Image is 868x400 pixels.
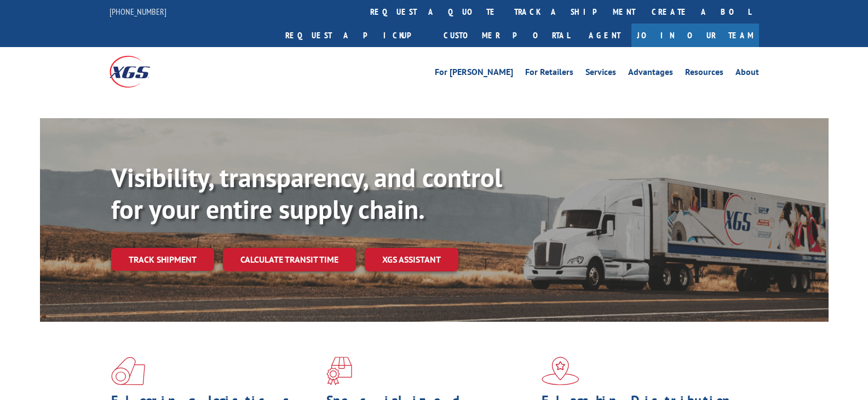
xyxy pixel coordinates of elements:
a: About [735,68,759,80]
img: xgs-icon-focused-on-flooring-red [326,357,352,385]
a: Customer Portal [435,24,578,47]
a: Calculate transit time [223,248,356,271]
img: xgs-icon-total-supply-chain-intelligence-red [111,357,145,385]
a: Agent [578,24,631,47]
a: Resources [685,68,723,80]
a: Advantages [628,68,673,80]
a: [PHONE_NUMBER] [110,6,166,17]
a: Track shipment [111,248,214,271]
a: For [PERSON_NAME] [435,68,513,80]
a: Request a pickup [277,24,435,47]
a: XGS ASSISTANT [365,248,458,271]
a: For Retailers [525,68,573,80]
b: Visibility, transparency, and control for your entire supply chain. [111,160,502,226]
a: Services [585,68,616,80]
a: Join Our Team [631,24,759,47]
img: xgs-icon-flagship-distribution-model-red [542,357,579,385]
